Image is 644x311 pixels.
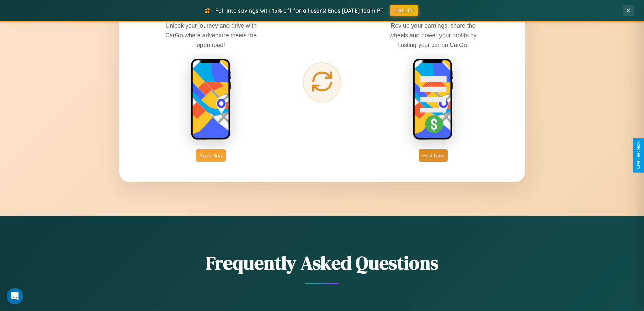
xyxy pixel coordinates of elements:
button: FALL15 [390,5,418,16]
p: Unlock your journey and drive with CarGo where adventure meets the open road! [160,21,262,49]
p: Rev up your earnings, share the wheels and power your profits by hosting your car on CarGo! [382,21,484,49]
button: Book Now [196,149,226,162]
img: host phone [413,58,453,141]
img: rent phone [191,58,231,141]
div: Give Feedback [636,142,641,169]
span: Fall into savings with 15% off for all users! Ends [DATE] 10am PT. [215,7,385,14]
div: Open Intercom Messenger [7,288,23,304]
button: Host Now [419,149,447,162]
h2: Frequently Asked Questions [119,250,525,276]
